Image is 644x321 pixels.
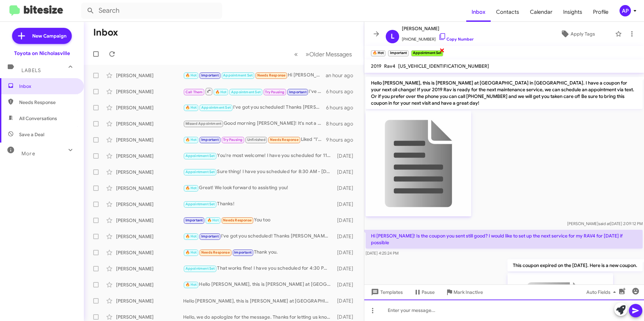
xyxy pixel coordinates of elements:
small: Important [388,50,408,56]
div: You're most welcome! I have you scheduled for 11:30 AM - [DATE]. Let me know if you need anything... [183,152,334,160]
small: Appointment Set [411,50,443,56]
div: [DATE] [334,298,359,304]
span: Appointment Set [231,90,261,94]
div: [DATE] [334,249,359,256]
div: [PERSON_NAME] [116,88,183,95]
input: Search [81,3,222,19]
span: Templates [370,286,403,298]
div: [PERSON_NAME] [116,72,183,79]
span: 🔥 Hot [185,138,197,142]
a: Inbox [466,2,491,22]
a: Calendar [525,2,558,22]
span: Appointment Set [185,154,215,158]
div: Good morning [PERSON_NAME]! It's not a problem, thank you for letting me know! :) When would you ... [183,120,326,127]
span: 🔥 Hot [207,218,219,222]
div: Hello [PERSON_NAME], this is [PERSON_NAME] at [GEOGRAPHIC_DATA] on [GEOGRAPHIC_DATA]. It's been a... [183,298,334,304]
img: 9k= [366,111,471,216]
div: [PERSON_NAME] [116,120,183,127]
span: Try Pausing [223,138,243,142]
span: Appointment Set [185,202,215,206]
div: [PERSON_NAME] [116,185,183,192]
button: Next [302,47,356,61]
button: Auto Fields [581,286,624,298]
span: Important [289,90,307,94]
div: Hello [PERSON_NAME], this is [PERSON_NAME] at [GEOGRAPHIC_DATA] on [GEOGRAPHIC_DATA]. It's been a... [183,281,334,288]
div: [PERSON_NAME] [116,265,183,272]
span: L [391,31,394,42]
span: [PHONE_NUMBER] [402,33,474,43]
span: « [294,50,298,58]
div: [DATE] [334,169,359,175]
small: 🔥 Hot [371,50,385,56]
button: Templates [364,286,408,298]
a: Contacts [491,2,525,22]
span: Important [201,73,219,77]
span: 🔥 Hot [185,73,197,77]
span: Inbox [19,83,76,90]
span: Needs Response [257,73,286,77]
span: Appointment Set [185,266,215,271]
span: New Campaign [32,33,66,39]
span: Important [185,218,203,222]
span: More [21,151,35,157]
span: Needs Response [223,218,252,222]
p: This coupon expired on the [DATE]. Here is a new coupon. [507,259,643,271]
button: Mark Inactive [440,286,488,298]
a: Profile [588,2,614,22]
span: 🔥 Hot [215,90,227,94]
span: Important [201,138,219,142]
div: [PERSON_NAME] [116,137,183,143]
div: 9 hours ago [326,137,359,143]
div: Great! We look forward to assisting you! [183,184,334,192]
div: [DATE] [334,217,359,224]
button: Apply Tags [543,28,612,40]
div: [DATE] [334,153,359,159]
div: 6 hours ago [326,104,359,111]
div: [DATE] [334,281,359,288]
span: Rav4 [384,63,395,69]
div: Liked “I've got you scheduled! Thanks [PERSON_NAME], have a great day!” [183,136,326,144]
div: I've got you scheduled! Thanks [PERSON_NAME], have a great day! [183,87,326,96]
span: Pause [422,286,435,298]
div: I've got you scheduled! Thanks [PERSON_NAME], have a great day! [183,104,326,111]
div: 8 hours ago [326,120,359,127]
span: Auto Fields [586,286,619,298]
div: [PERSON_NAME] [116,169,183,175]
a: Copy Number [438,37,474,42]
div: [PERSON_NAME] [116,233,183,240]
a: Insights [558,2,588,22]
div: [PERSON_NAME] [116,281,183,288]
div: [PERSON_NAME] [116,314,183,320]
div: [DATE] [334,185,359,192]
div: [PERSON_NAME] [116,104,183,111]
span: » [306,50,309,58]
span: × [439,46,445,54]
span: Labels [21,67,41,73]
div: [DATE] [334,314,359,320]
div: [PERSON_NAME] [116,298,183,304]
p: Hello [PERSON_NAME], this is [PERSON_NAME] at [GEOGRAPHIC_DATA] in [GEOGRAPHIC_DATA]. I have a co... [366,77,643,109]
span: 🔥 Hot [185,186,197,190]
div: Thank you. [183,249,334,256]
span: 🔥 Hot [185,282,197,287]
span: Important [234,250,252,255]
div: That works fine! I have you scheduled for 4:30 PM - [DATE]. Let me know if you need anything else... [183,265,334,272]
button: Previous [290,47,302,61]
nav: Page navigation example [290,47,356,61]
span: [DATE] 4:25:24 PM [366,251,398,256]
button: Pause [408,286,440,298]
div: [PERSON_NAME] [116,217,183,224]
a: New Campaign [12,28,72,44]
span: Missed Appointment [185,121,222,126]
div: [DATE] [334,265,359,272]
div: [DATE] [334,233,359,240]
span: 🔥 Hot [185,234,197,238]
span: Appointment Set [201,105,231,110]
button: AP [614,5,637,16]
div: Hi [PERSON_NAME], that would be great....I need to get an oil change. Could I schedule that for s... [183,71,326,79]
span: 🔥 Hot [185,105,197,110]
